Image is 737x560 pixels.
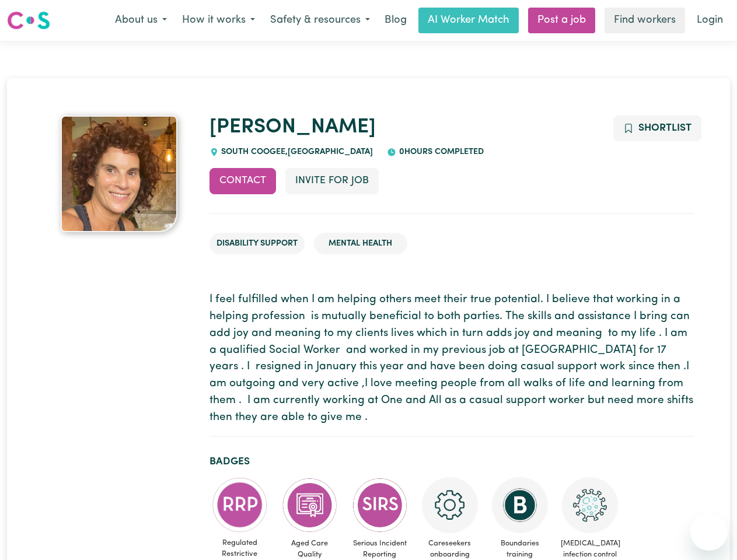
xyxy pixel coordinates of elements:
[7,7,50,34] a: Careseekers logo
[212,477,268,533] img: CS Academy: Regulated Restrictive Practices course completed
[690,513,728,551] iframe: Button to launch messaging window
[528,8,595,33] a: Post a job
[43,116,195,232] a: Belinda's profile picture'
[209,292,694,426] p: I feel fulfilled when I am helping others meet their true potential. I believe that working in a ...
[422,477,478,533] img: CS Academy: Careseekers Onboarding course completed
[209,456,694,468] h2: Badges
[562,477,618,533] img: CS Academy: COVID-19 Infection Control Training course completed
[263,8,378,33] button: Safety & resources
[7,10,50,31] img: Careseekers logo
[219,148,373,156] span: SOUTH COOGEE , [GEOGRAPHIC_DATA]
[61,116,177,232] img: Belinda
[209,233,305,255] li: Disability Support
[613,116,701,141] button: Add to shortlist
[107,8,174,33] button: About us
[314,233,407,255] li: Mental Health
[285,168,379,194] button: Invite for Job
[605,8,685,33] a: Find workers
[209,168,276,194] button: Contact
[418,8,519,33] a: AI Worker Match
[209,117,376,138] a: [PERSON_NAME]
[352,477,408,533] img: CS Academy: Serious Incident Reporting Scheme course completed
[690,8,730,33] a: Login
[492,477,548,533] img: CS Academy: Boundaries in care and support work course completed
[282,477,338,533] img: CS Academy: Aged Care Quality Standards & Code of Conduct course completed
[174,8,263,33] button: How it works
[396,148,484,156] span: 0 hours completed
[378,8,414,33] a: Blog
[638,123,691,133] span: Shortlist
